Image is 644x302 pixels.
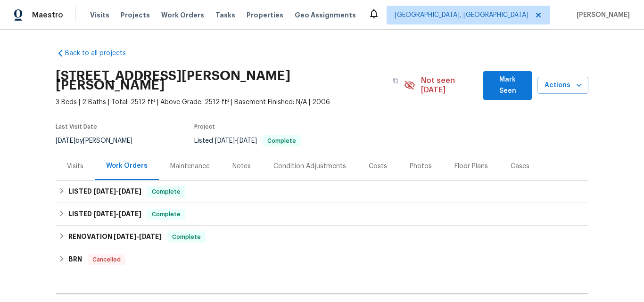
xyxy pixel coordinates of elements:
span: - [93,188,141,195]
span: [DATE] [215,138,235,144]
div: Photos [410,162,432,171]
span: Work Orders [161,10,204,20]
h6: LISTED [68,186,141,197]
span: [DATE] [119,188,141,195]
span: Properties [247,10,283,20]
span: Tasks [215,12,235,18]
div: Floor Plans [454,162,488,171]
div: Costs [369,162,387,171]
span: [DATE] [93,188,116,195]
div: Work Orders [106,161,148,171]
span: Projects [121,10,150,20]
h6: LISTED [68,209,141,220]
button: Mark Seen [483,71,532,100]
span: - [114,233,162,240]
span: [DATE] [56,138,75,144]
span: Complete [148,210,184,219]
span: Geo Assignments [295,10,356,20]
div: LISTED [DATE]-[DATE]Complete [56,203,588,226]
span: [DATE] [93,211,116,217]
div: Cases [511,162,529,171]
span: [DATE] [237,138,257,144]
span: [DATE] [119,211,141,217]
button: Copy Address [387,72,404,89]
span: Complete [168,232,205,242]
button: Actions [537,77,588,94]
h2: [STREET_ADDRESS][PERSON_NAME][PERSON_NAME] [56,71,387,90]
div: Notes [232,162,251,171]
div: BRN Cancelled [56,248,588,271]
span: [DATE] [114,233,136,240]
div: RENOVATION [DATE]-[DATE]Complete [56,226,588,248]
span: Actions [545,80,581,91]
div: LISTED [DATE]-[DATE]Complete [56,180,588,203]
span: Mark Seen [491,74,524,97]
span: Listed [194,138,301,144]
span: [DATE] [139,233,162,240]
div: Condition Adjustments [273,162,346,171]
div: by [PERSON_NAME] [56,135,144,147]
h6: BRN [68,254,82,265]
span: Not seen [DATE] [421,76,478,95]
div: Visits [67,162,83,171]
a: Back to all projects [56,49,146,58]
div: Maintenance [170,162,210,171]
span: [GEOGRAPHIC_DATA], [GEOGRAPHIC_DATA] [395,10,528,20]
span: Complete [264,138,300,144]
span: Maestro [32,10,63,20]
span: [PERSON_NAME] [573,10,630,20]
h6: RENOVATION [68,231,162,243]
span: Last Visit Date [56,124,97,130]
span: - [215,138,257,144]
span: Cancelled [89,255,124,264]
span: Visits [90,10,109,20]
span: 3 Beds | 2 Baths | Total: 2512 ft² | Above Grade: 2512 ft² | Basement Finished: N/A | 2006 [56,98,404,107]
span: Complete [148,187,184,196]
span: Project [194,124,215,130]
span: - [93,211,141,217]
